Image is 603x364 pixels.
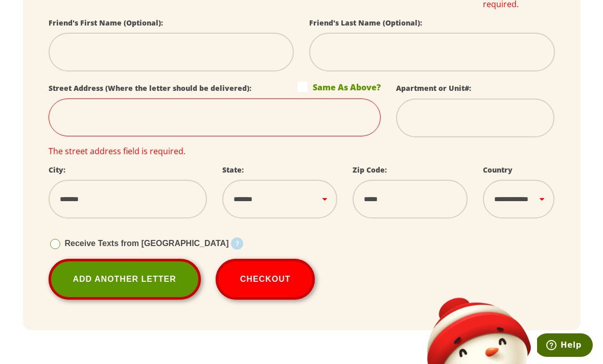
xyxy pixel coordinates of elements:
[222,165,244,175] label: State:
[483,165,513,175] label: Country
[49,165,65,175] label: City:
[65,239,229,248] span: Receive Texts from [GEOGRAPHIC_DATA]
[309,18,422,28] label: Friend's Last Name (Optional):
[297,82,381,92] label: Same As Above?
[49,83,251,93] label: Street Address (Where the letter should be delivered):
[537,333,593,359] iframe: Opens a widget where you can find more information
[396,83,471,93] label: Apartment or Unit#:
[49,259,201,300] a: Add Another Letter
[49,18,163,28] label: Friend's First Name (Optional):
[353,165,387,175] label: Zip Code:
[216,259,315,300] button: Checkout
[49,147,381,156] div: The street address field is required.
